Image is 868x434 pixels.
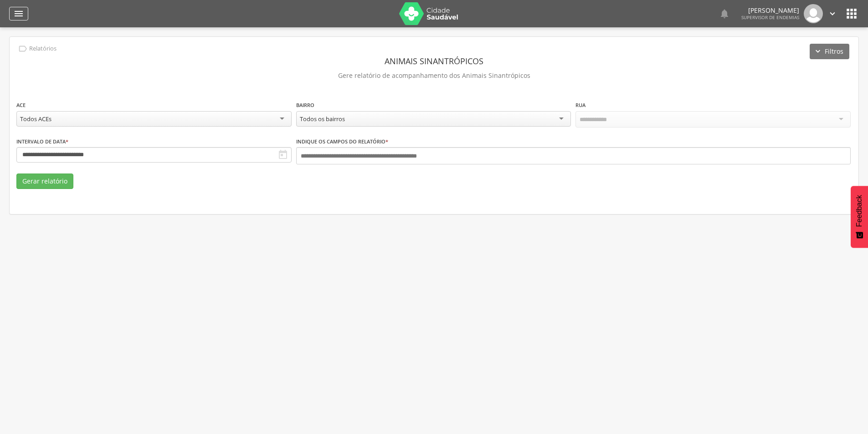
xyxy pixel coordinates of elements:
i:  [844,6,859,21]
i:  [18,44,28,54]
i:  [827,9,837,19]
label: Indique os campos do relatório [296,138,388,145]
span: Supervisor de Endemias [741,14,799,20]
div: Todos os bairros [300,115,345,123]
label: ACE [16,102,26,109]
label: Intervalo de data [16,138,68,145]
button: Filtros [810,44,849,59]
i:  [719,8,730,19]
a:  [9,7,28,20]
a:  [719,4,730,23]
p: Gere relatório de acompanhamento dos Animais Sinantrópicos [16,69,852,82]
div: Todos ACEs [20,115,51,123]
label: Rua [575,102,586,109]
p: Relatórios [29,45,56,52]
i:  [13,8,24,19]
span: Feedback [855,195,863,227]
i:  [277,149,288,160]
a:  [827,4,837,23]
label: Bairro [296,102,314,109]
header: Animais Sinantrópicos [16,53,852,69]
button: Feedback - Mostrar pesquisa [851,186,868,248]
button: Gerar relatório [16,174,73,189]
p: [PERSON_NAME] [741,7,799,14]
